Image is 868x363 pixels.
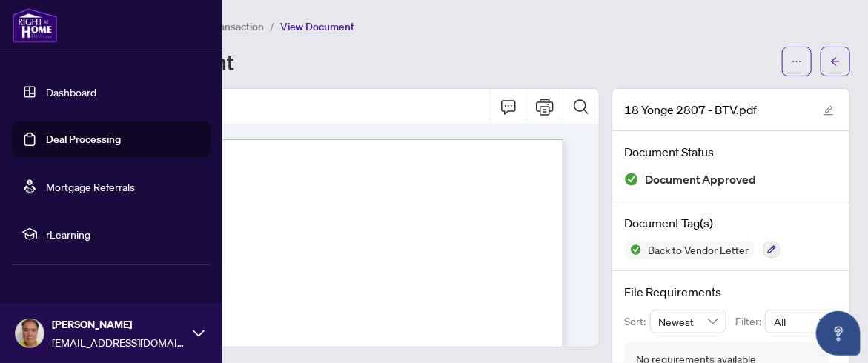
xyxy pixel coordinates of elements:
[624,313,650,330] p: Sort:
[46,180,135,193] a: Mortgage Referrals
[642,244,755,255] span: Back to Vendor Letter
[645,170,756,190] span: Document Approved
[52,316,185,333] span: [PERSON_NAME]
[46,226,200,242] span: rLearning
[816,311,861,356] button: Open asap
[735,313,765,330] p: Filter:
[46,85,96,99] a: Dashboard
[624,283,838,301] h4: File Requirements
[824,105,834,116] span: edit
[624,101,757,119] span: 18 Yonge 2807 - BTV.pdf
[659,310,718,333] span: Newest
[624,241,642,259] img: Status Icon
[830,56,841,67] span: arrow-left
[16,319,44,347] img: Profile Icon
[52,334,185,350] span: [EMAIL_ADDRESS][DOMAIN_NAME]
[624,214,838,232] h4: Document Tag(s)
[46,133,121,146] a: Deal Processing
[280,20,354,33] span: View Document
[774,310,829,333] span: All
[624,172,639,187] img: Document Status
[792,56,802,67] span: ellipsis
[12,7,58,43] img: logo
[185,20,264,33] span: View Transaction
[624,143,838,161] h4: Document Status
[270,18,274,35] li: /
